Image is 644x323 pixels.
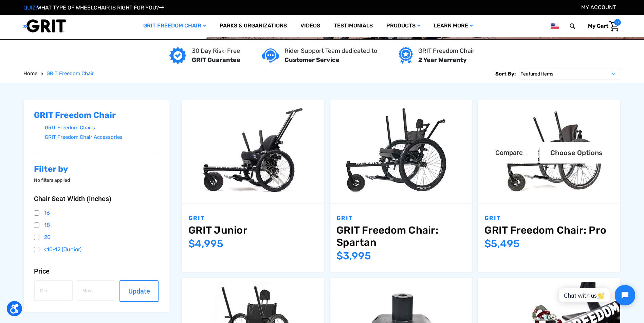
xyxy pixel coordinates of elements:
button: Chair Seat Width (Inches) [34,195,159,203]
a: Videos [294,15,327,37]
img: GRIT All-Terrain Wheelchair and Mobility Equipment [23,19,66,33]
button: Price [34,267,159,275]
button: Update [119,280,158,302]
span: 0 [614,19,621,26]
a: GRIT Freedom Chair: Pro,$5,495.00 [484,224,613,236]
span: Home [23,70,37,77]
a: GRIT Freedom Chairs [45,123,159,133]
img: GRIT Freedom Chair Pro: the Pro model shown including contoured Invacare Matrx seatback, Spinergy... [478,104,620,199]
img: GRIT Junior: GRIT Freedom Chair all terrain wheelchair engineered specifically for kids [182,104,324,199]
h2: GRIT Freedom Chair [34,110,159,120]
a: 18 [34,220,159,230]
label: Compare [484,142,538,164]
img: Cart [609,21,619,31]
img: GRIT Freedom Chair: Spartan [330,104,472,199]
label: Sort By: [495,68,516,80]
iframe: Tidio Chat [551,279,641,311]
a: Testimonials [327,15,380,37]
a: GRIT Freedom Chair: Pro,$5,495.00 [478,100,620,203]
a: GRIT Freedom Chair [47,70,94,78]
img: Year warranty [399,47,413,64]
span: $3,995 [336,250,371,262]
img: Customer service [262,48,279,62]
span: GRIT Freedom Chair [47,70,94,77]
a: 16 [34,208,159,218]
span: $4,995 [188,238,223,250]
a: GRIT Freedom Chair [136,15,213,37]
span: $5,495 [484,238,520,250]
a: 20 [34,232,159,242]
input: Compare [523,151,527,155]
h2: Filter by [34,164,159,174]
a: <10-12 (Junior) [34,244,159,255]
a: QUIZ:WHAT TYPE OF WHEELCHAIR IS RIGHT FOR YOU? [23,4,164,11]
a: Parks & Organizations [213,15,294,37]
img: GRIT Guarantee [169,47,186,64]
span: Price [34,267,50,275]
p: 30 Day Risk-Free [192,46,240,56]
img: us.png [551,22,559,30]
span: QUIZ: [23,4,37,11]
a: Products [380,15,427,37]
strong: Customer Service [284,56,339,64]
span: Chair Seat Width (Inches) [34,195,111,203]
a: Choose Options [539,142,613,164]
a: Home [23,70,37,78]
span: My Cart [588,23,608,29]
p: GRIT [336,214,465,223]
p: GRIT Freedom Chair [418,46,475,56]
a: Cart with 0 items [583,19,621,33]
input: Min. [34,280,73,301]
a: GRIT Junior,$4,995.00 [188,224,317,236]
strong: GRIT Guarantee [192,56,240,64]
a: GRIT Junior,$4,995.00 [182,100,324,203]
strong: 2 Year Warranty [418,56,467,64]
a: GRIT Freedom Chair: Spartan,$3,995.00 [330,100,472,203]
input: Search [573,19,583,33]
a: GRIT Freedom Chair Accessories [45,132,159,142]
a: Account [581,4,616,10]
p: Rider Support Team dedicated to [284,46,377,56]
p: GRIT [188,214,317,223]
p: GRIT [484,214,613,223]
input: Max. [77,280,115,301]
a: Learn More [427,15,480,37]
a: GRIT Freedom Chair: Spartan,$3,995.00 [336,224,465,249]
p: No filters applied [34,177,159,184]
